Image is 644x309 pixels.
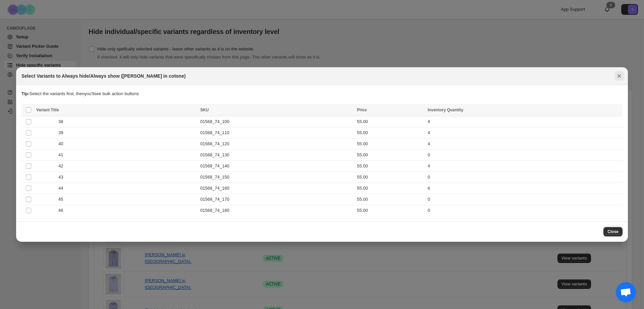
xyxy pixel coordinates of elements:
span: 45 [58,196,67,203]
span: Close [607,229,619,234]
button: Close [603,227,623,236]
span: 44 [58,185,67,192]
span: 43 [58,174,67,181]
td: 55.00 [355,150,426,161]
div: Aprire la chat [616,282,636,302]
td: 01568_74_170 [198,194,355,205]
td: 6 [426,183,623,194]
span: Variant Title [36,108,59,112]
td: 01568_74_180 [198,205,355,216]
p: Select the variants first, then you'll see bulk action buttons [21,90,623,97]
td: 01568_74_110 [198,127,355,139]
span: Inventory Quantity [428,108,463,112]
td: 4 [426,127,623,139]
td: 01568_74_160 [198,183,355,194]
td: 55.00 [355,172,426,183]
td: 01568_74_100 [198,116,355,127]
td: 0 [426,150,623,161]
td: 55.00 [355,127,426,139]
h2: Select Variants to Always hide/Always show ([PERSON_NAME] in cotone) [21,73,186,79]
td: 4 [426,139,623,150]
td: 01568_74_130 [198,150,355,161]
strong: Tip: [21,91,30,96]
td: 55.00 [355,205,426,216]
td: 0 [426,172,623,183]
td: 01568_74_140 [198,161,355,172]
button: Close [614,71,624,81]
td: 55.00 [355,161,426,172]
td: 4 [426,116,623,127]
td: 55.00 [355,116,426,127]
td: 01568_74_120 [198,139,355,150]
td: 55.00 [355,194,426,205]
span: 46 [58,207,67,214]
span: 41 [58,152,67,158]
td: 4 [426,161,623,172]
td: 0 [426,205,623,216]
td: 0 [426,194,623,205]
td: 55.00 [355,183,426,194]
span: SKU [200,108,209,112]
span: Price [357,108,367,112]
span: 40 [58,141,67,147]
span: 42 [58,163,67,169]
span: 39 [58,129,67,136]
td: 01568_74_150 [198,172,355,183]
span: 38 [58,118,67,125]
td: 55.00 [355,139,426,150]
